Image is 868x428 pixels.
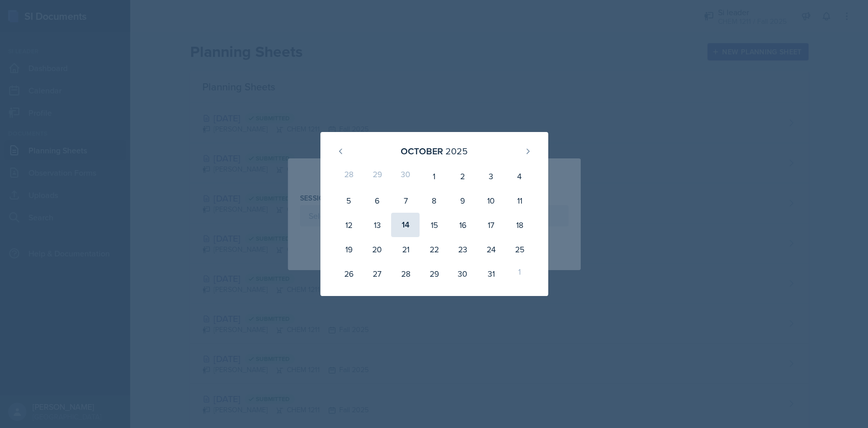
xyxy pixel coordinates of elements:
div: 15 [420,213,448,237]
div: 31 [476,261,505,286]
div: 22 [420,237,448,261]
div: 2 [448,164,476,188]
div: 30 [448,261,476,286]
div: 12 [335,213,363,237]
div: 28 [391,261,420,286]
div: 16 [448,213,476,237]
div: 30 [391,164,420,188]
div: 6 [363,188,391,213]
div: 11 [505,188,533,213]
div: 24 [476,237,505,261]
div: 25 [505,237,533,261]
div: 9 [448,188,476,213]
div: 26 [335,261,363,286]
div: 2025 [445,144,468,158]
div: 21 [391,237,420,261]
div: 8 [420,188,448,213]
div: 3 [476,164,505,188]
div: October [401,144,443,158]
div: 1 [420,164,448,188]
div: 7 [391,188,420,213]
div: 17 [476,213,505,237]
div: 4 [505,164,533,188]
div: 23 [448,237,476,261]
div: 18 [505,213,533,237]
div: 10 [476,188,505,213]
div: 13 [363,213,391,237]
div: 28 [335,164,363,188]
div: 29 [363,164,391,188]
div: 14 [391,213,420,237]
div: 27 [363,261,391,286]
div: 20 [363,237,391,261]
div: 1 [505,261,533,286]
div: 5 [335,188,363,213]
div: 19 [335,237,363,261]
div: 29 [420,261,448,286]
